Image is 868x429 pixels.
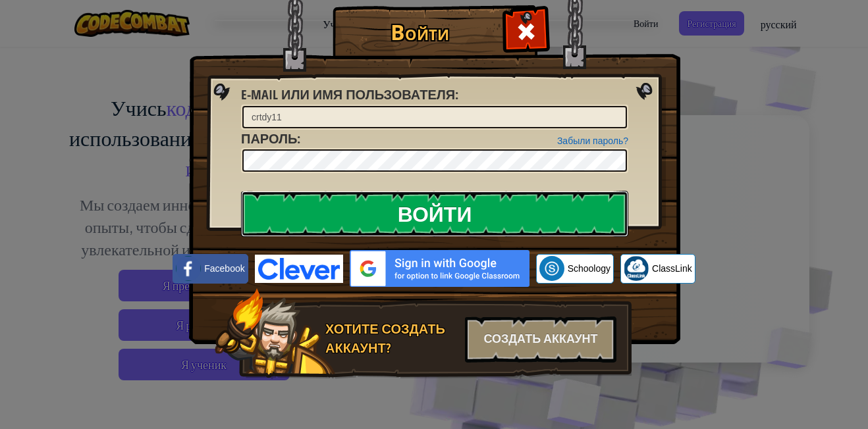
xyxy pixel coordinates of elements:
input: Войти [241,191,628,237]
img: schoology.png [539,256,564,281]
label: : [241,86,458,105]
label: : [241,130,300,149]
span: E-mail или имя пользователя [241,86,455,103]
div: Хотите создать аккаунт? [325,320,457,357]
a: Забыли пароль? [557,136,628,146]
span: Schoology [568,262,610,275]
div: Создать аккаунт [465,316,616,363]
img: clever-logo-blue.png [255,255,343,283]
span: Пароль [241,130,297,147]
span: Facebook [204,262,244,275]
img: facebook_small.png [176,256,201,281]
img: gplus_sso_button2.svg [350,250,529,287]
span: ClassLink [652,262,692,275]
img: classlink-logo-small.png [624,256,649,281]
h1: Войти [336,20,504,43]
